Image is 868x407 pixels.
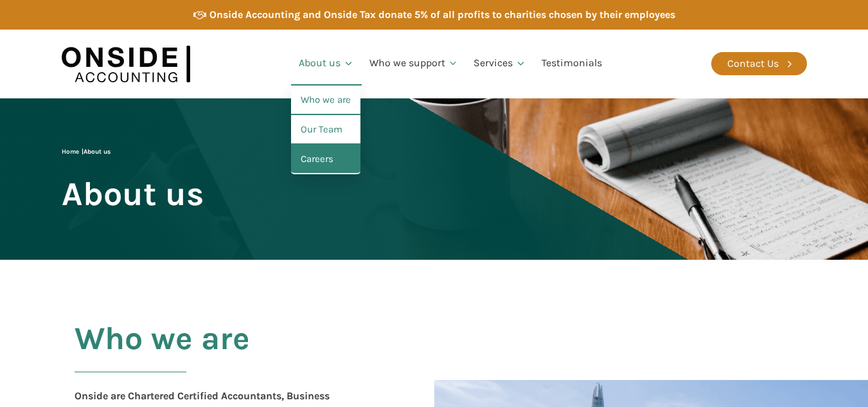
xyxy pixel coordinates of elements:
a: Services [466,42,534,86]
span: | [62,148,111,156]
a: About us [291,42,362,86]
a: Contact Us [711,52,807,75]
h2: Who we are [75,321,250,388]
a: Careers [291,145,360,174]
div: Contact Us [727,55,779,72]
a: Who we support [362,42,466,86]
span: About us [62,176,204,212]
a: Testimonials [534,42,610,86]
div: Onside Accounting and Onside Tax donate 5% of all profits to charities chosen by their employees [209,6,675,23]
img: Onside Accounting [62,39,190,89]
a: Home [62,148,79,156]
a: Who we are [291,86,360,115]
a: Our Team [291,115,360,145]
span: About us [84,148,111,156]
